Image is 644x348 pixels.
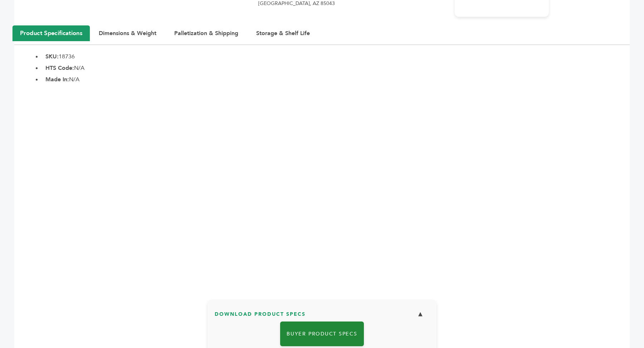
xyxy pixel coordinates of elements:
b: Made In: [45,76,69,83]
li: 18736 [42,52,630,61]
b: SKU: [45,53,59,61]
a: Buyer Product Specs [280,322,364,346]
button: Palletization & Shipping [167,26,245,41]
button: Storage & Shelf Life [249,26,317,41]
li: N/A [42,64,630,72]
b: HTS Code: [45,64,74,72]
button: ▼ [411,307,429,322]
button: Dimensions & Weight [92,26,164,41]
h3: Download Product Specs [215,307,429,328]
button: Product Specifications [13,25,90,41]
li: N/A [42,75,630,84]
